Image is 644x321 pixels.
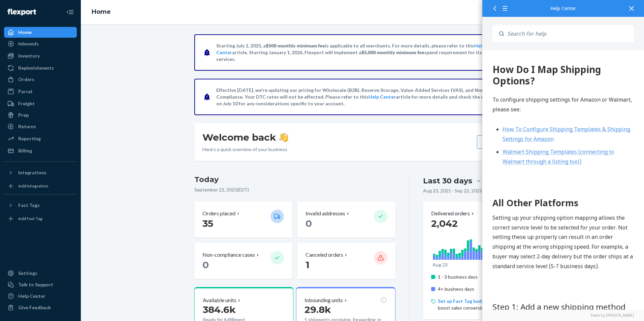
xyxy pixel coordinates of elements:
[4,63,77,73] a: Replenishments
[368,94,396,100] a: Help Center
[477,135,522,149] button: Create new
[10,277,140,294] span: in the left sidebar menu. Then, select the
[4,145,77,156] a: Billing
[438,286,504,292] p: 4+ business days
[194,174,395,185] h3: Today
[438,274,504,280] p: 1 - 3 business days
[194,243,292,279] button: Non-compliance cases 0
[21,277,45,284] span: ‘Settings’
[4,121,77,132] a: Returns
[4,268,77,279] a: Settings
[202,251,255,259] p: Non-compliance cases
[202,146,288,153] p: Here’s a quick overview of your business
[304,296,343,304] p: Inbounding units
[20,75,148,92] a: How To Configure Shipping Templates & Shipping Settings for Amazon
[423,176,472,186] div: Last 30 days
[18,65,54,71] div: Replenishments
[20,98,132,115] a: Walmart Shipping Templates (connecting to Walmart through a listing tool)
[10,306,22,314] span: Click
[7,9,36,15] img: Flexport logo
[4,181,77,191] a: Add Integration
[18,202,40,209] div: Fast Tags
[297,243,395,279] button: Canceled orders 1
[10,45,150,63] span: To configure shipping settings for Amazon or Walmart, please see:
[4,302,77,313] button: Give Feedback
[18,29,32,36] div: Home
[18,147,32,154] div: Billing
[202,131,288,143] h1: Welcome back
[431,210,475,217] button: Delivered orders
[492,6,634,11] div: Help Center
[202,259,209,271] span: 0
[63,5,77,19] button: Close Navigation
[305,210,345,217] p: Invalid addresses
[504,25,634,42] input: Search
[4,167,77,178] button: Integrations
[216,42,508,63] p: Starting July 1, 2025, a is applicable to all merchants. For more details, please refer to this a...
[305,259,310,271] span: 1
[15,5,29,11] span: Chat
[18,112,29,118] div: Prep
[4,27,77,38] a: Home
[305,251,343,259] p: Canceled orders
[10,164,151,219] span: Setting up your shipping option mapping allows the correct service level to be selected for your ...
[18,100,35,107] div: Freight
[4,279,77,290] button: Talk to Support
[4,38,77,49] a: Inbounds
[423,187,494,194] p: Aug 23, 2025 - Sep 22, 2025 ( EDT )
[4,133,77,144] a: Reporting
[19,286,88,294] strong: Shipping Option Mapping
[18,88,32,95] div: Parcel
[4,98,77,109] a: Freight
[4,86,77,97] a: Parcel
[438,298,522,311] p: on Shopify to boost sales conversion by up to 25%.
[18,40,39,47] div: Inbounds
[203,296,236,304] p: Available units
[18,123,36,130] div: Returns
[86,2,116,22] ol: breadcrumbs
[492,313,634,318] a: Elevio by [PERSON_NAME]
[10,146,152,159] h1: All Other Platforms
[18,304,51,311] div: Give Feedback
[4,110,77,120] a: Prep
[203,304,236,315] span: 384.6k
[18,135,41,142] div: Reporting
[431,218,458,229] span: 2,042
[4,213,77,224] a: Add Fast Tag
[22,306,89,314] span: ‘+ Add a Shipping Option.’
[18,183,48,189] div: Add Integration
[202,218,213,229] span: 35
[297,202,395,238] button: Invalid addresses 0
[216,87,508,107] p: Effective [DATE], we're updating our pricing for Wholesale (B2B), Reserve Storage, Value-Added Se...
[18,52,40,59] div: Inventory
[4,291,77,301] a: Help Center
[202,210,235,217] p: Orders placed
[10,251,143,262] span: Step 1: Add a new shipping method
[18,76,34,83] div: Orders
[279,133,288,142] img: hand-wave emoji
[438,298,489,304] a: Set up Fast Tag badges
[4,50,77,61] a: Inventory
[18,169,46,176] div: Integrations
[10,13,152,36] div: 347 How Do I Map Shipping Options?
[305,218,312,229] span: 0
[18,281,53,288] div: Talk to Support
[361,49,424,55] span: $5,000 monthly minimum fee
[4,74,77,85] a: Orders
[18,293,45,299] div: Help Center
[194,202,292,238] button: Orders placed 35
[4,200,77,211] button: Fast Tags
[18,270,37,277] div: Settings
[194,186,395,193] p: September 22, 2025 ( EDT )
[304,304,331,315] span: 29.8k
[432,261,448,268] p: Aug 23
[18,216,42,221] div: Add Fast Tag
[10,267,116,284] span: Log in to your Flexport Portal account and click
[92,8,111,15] a: Home
[88,286,97,294] span: tab.
[266,43,325,48] span: $500 monthly minimum fee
